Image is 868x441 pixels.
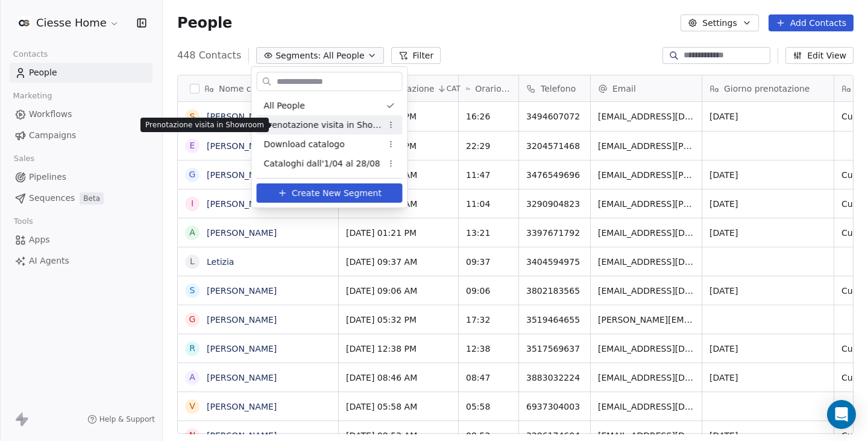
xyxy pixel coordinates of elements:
[292,187,382,200] span: Create New Segment
[257,96,403,173] div: Suggestions
[264,138,345,151] span: Download catalogo
[145,120,264,130] p: Prenotazione visita in Showroom
[264,157,380,170] span: Cataloghi dall'1/04 al 28/08
[264,100,305,112] span: All People
[264,119,382,132] span: Prenotazione visita in Showroom
[257,183,403,203] button: Create New Segment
